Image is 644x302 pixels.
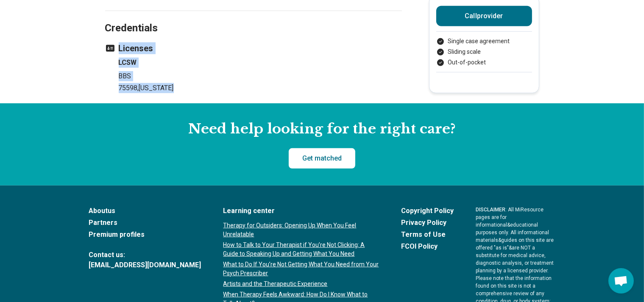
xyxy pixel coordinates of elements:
[119,71,402,81] p: BBS
[436,6,532,26] button: Callprovider
[401,241,454,252] a: FCOI Policy
[89,206,201,216] a: Aboutus
[223,260,379,278] a: What to Do If You’re Not Getting What You Need from Your Psych Prescriber
[436,58,532,67] li: Out-of-pocket
[289,148,355,169] a: Get matched
[223,221,379,239] a: Therapy for Outsiders: Opening Up When You Feel Unrelatable
[436,47,532,56] li: Sliding scale
[89,218,201,228] a: Partners
[401,230,454,240] a: Terms of Use
[7,120,637,138] h2: Need help looking for the right care?
[401,218,454,228] a: Privacy Policy
[105,1,402,36] h2: Credentials
[401,206,454,216] a: Copyright Policy
[608,268,634,294] div: Open chat
[436,37,532,46] li: Single case agreement
[436,37,532,67] ul: Payment options
[119,83,402,93] p: 75598
[89,230,201,240] a: Premium profiles
[223,241,379,258] a: How to Talk to Your Therapist if You’re Not Clicking: A Guide to Speaking Up and Getting What You...
[138,84,174,92] span: , [US_STATE]
[105,42,402,54] h3: Licenses
[89,260,201,270] a: [EMAIL_ADDRESS][DOMAIN_NAME]
[223,206,379,216] a: Learning center
[89,250,201,260] span: Contact us:
[476,207,506,213] span: DISCLAIMER
[223,280,379,288] a: Artists and the Therapeutic Experience
[119,58,402,68] h4: LCSW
